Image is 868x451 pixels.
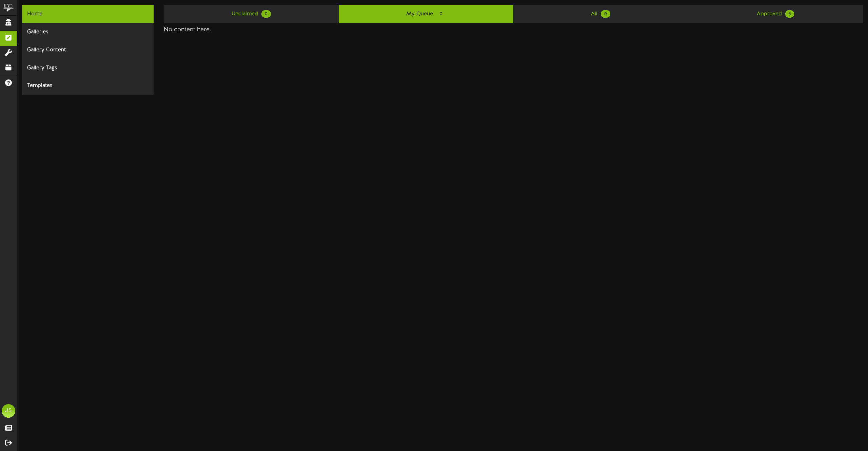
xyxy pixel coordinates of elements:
[164,5,338,23] a: Unclaimed
[339,5,513,23] a: My Queue
[164,26,863,33] h4: No content here.
[436,10,446,18] span: 0
[22,5,154,23] div: Home
[22,59,154,77] div: Gallery Tags
[2,404,15,418] div: JS
[22,23,154,41] div: Galleries
[785,10,794,18] span: 5
[261,10,271,18] span: 0
[22,77,154,95] div: Templates
[22,41,154,59] div: Gallery Content
[688,5,863,23] a: Approved
[601,10,610,18] span: 0
[513,5,688,23] a: All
